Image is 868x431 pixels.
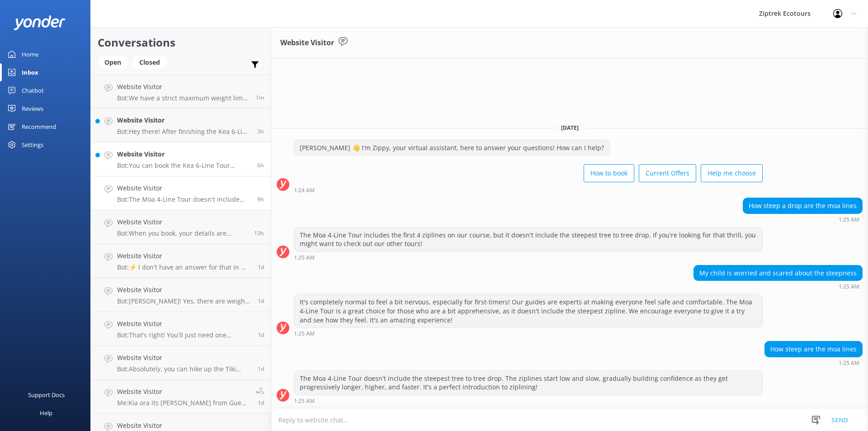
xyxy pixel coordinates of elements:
[839,284,859,289] strong: 1:25 AM
[117,149,250,159] h4: Website Visitor
[294,371,762,395] div: The Moa 4-Line Tour doesn't include the steepest tree to tree drop. The ziplines start low and sl...
[117,263,251,271] p: Bot: ⚡ I don't have an answer for that in my knowledge base. Please try and rephrase your questio...
[257,128,264,135] span: Aug 23 2025 07:55am (UTC +12:00) Pacific/Auckland
[639,164,696,182] button: Current Offers
[91,278,271,312] a: Website VisitorBot:[PERSON_NAME]! Yes, there are weight restrictions. We have a strict maximum we...
[743,216,863,223] div: Aug 23 2025 01:25am (UTC +12:00) Pacific/Auckland
[294,398,763,404] div: Aug 23 2025 01:25am (UTC +12:00) Pacific/Auckland
[14,15,66,30] img: yonder-white-logo.png
[91,176,271,210] a: Website VisitorBot:The Moa 4-Line Tour doesn't include the steepest tree to tree drop. The ziplin...
[91,244,271,278] a: Website VisitorBot:⚡ I don't have an answer for that in my knowledge base. Please try and rephras...
[117,115,250,125] h4: Website Visitor
[22,99,43,118] div: Reviews
[258,297,264,305] span: Aug 22 2025 08:03am (UTC +12:00) Pacific/Auckland
[743,198,862,213] div: How steep a drop are the moa lines
[117,251,251,261] h4: Website Visitor
[701,164,763,182] button: Help me choose
[257,161,264,169] span: Aug 23 2025 04:35am (UTC +12:00) Pacific/Auckland
[256,94,264,101] span: Aug 23 2025 11:14am (UTC +12:00) Pacific/Auckland
[98,34,264,51] h2: Conversations
[556,124,584,132] span: [DATE]
[91,142,271,176] a: Website VisitorBot:You can book the Kea 6-Line Tour online, where you can check live availability...
[258,365,264,373] span: Aug 21 2025 12:57pm (UTC +12:00) Pacific/Auckland
[117,319,251,329] h4: Website Visitor
[294,294,762,327] div: It's completely normal to feel a bit nervous, especially for first-timers! Our guides are experts...
[117,183,250,193] h4: Website Visitor
[254,229,264,237] span: Aug 22 2025 09:41pm (UTC +12:00) Pacific/Auckland
[294,188,315,193] strong: 1:24 AM
[294,254,763,260] div: Aug 23 2025 01:25am (UTC +12:00) Pacific/Auckland
[91,75,271,109] a: Website VisitorBot:We have a strict maximum weight limit of 125kg (275lbs) for all tours. For the...
[132,57,171,67] a: Closed
[294,331,315,336] strong: 1:25 AM
[258,263,264,271] span: Aug 22 2025 09:43am (UTC +12:00) Pacific/Auckland
[117,217,247,227] h4: Website Visitor
[294,330,763,336] div: Aug 23 2025 01:25am (UTC +12:00) Pacific/Auckland
[22,63,38,81] div: Inbox
[117,94,249,102] p: Bot: We have a strict maximum weight limit of 125kg (275lbs) for all tours. For the Kea 6-Line To...
[117,399,249,407] p: Me: Kia ora its [PERSON_NAME] from Guest services, can you advise further what kind of injury you...
[258,331,264,339] span: Aug 21 2025 08:34pm (UTC +12:00) Pacific/Auckland
[117,353,251,363] h4: Website Visitor
[117,387,249,397] h4: Website Visitor
[22,45,38,63] div: Home
[294,255,315,260] strong: 1:25 AM
[694,265,862,281] div: My child is worried and scared about the steepness
[91,346,271,380] a: Website VisitorBot:Absolutely, you can hike up the Tiki Trail to reach our Ziptrek Treehouse! It'...
[40,404,52,422] div: Help
[839,360,859,366] strong: 1:25 AM
[280,37,334,49] h3: Website Visitor
[257,195,264,203] span: Aug 23 2025 01:25am (UTC +12:00) Pacific/Auckland
[294,187,763,193] div: Aug 23 2025 01:24am (UTC +12:00) Pacific/Auckland
[117,82,249,92] h4: Website Visitor
[117,128,250,136] p: Bot: Hey there! After finishing the Kea 6-Line Tour, you'll end up in town, not where you started...
[117,297,251,305] p: Bot: [PERSON_NAME]! Yes, there are weight restrictions. We have a strict maximum weight limit of ...
[258,399,264,407] span: Aug 21 2025 11:41am (UTC +12:00) Pacific/Auckland
[28,386,65,404] div: Support Docs
[91,210,271,244] a: Website VisitorBot:When you book, your details are recorded in our system. If you haven't receive...
[22,118,56,136] div: Recommend
[117,161,250,170] p: Bot: You can book the Kea 6-Line Tour online, where you can check live availability for your grou...
[91,380,271,414] a: Website VisitorMe:Kia ora its [PERSON_NAME] from Guest services, can you advise further what kind...
[693,283,863,289] div: Aug 23 2025 01:25am (UTC +12:00) Pacific/Auckland
[294,140,609,156] div: [PERSON_NAME] 👋 I'm Zippy, your virtual assistant, here to answer your questions! How can I help?
[839,217,859,223] strong: 1:25 AM
[22,81,44,99] div: Chatbot
[117,331,251,339] p: Bot: That's right! You'll just need one gondola ticket per person. Since the Moa 4-Line Tour star...
[117,229,247,237] p: Bot: When you book, your details are recorded in our system. If you haven't received a confirmati...
[91,109,271,142] a: Website VisitorBot:Hey there! After finishing the Kea 6-Line Tour, you'll end up in town, not whe...
[294,398,315,404] strong: 1:25 AM
[117,365,251,373] p: Bot: Absolutely, you can hike up the Tiki Trail to reach our Ziptrek Treehouse! It's a steep trai...
[764,360,863,366] div: Aug 23 2025 01:25am (UTC +12:00) Pacific/Auckland
[117,421,251,431] h4: Website Visitor
[22,136,43,154] div: Settings
[117,285,251,295] h4: Website Visitor
[98,56,128,69] div: Open
[91,312,271,346] a: Website VisitorBot:That's right! You'll just need one gondola ticket per person. Since the Moa 4-...
[117,195,250,204] p: Bot: The Moa 4-Line Tour doesn't include the steepest tree to tree drop. The ziplines start low a...
[765,341,862,357] div: How steep are the moa lines
[132,56,167,69] div: Closed
[584,164,634,182] button: How to book
[98,57,132,67] a: Open
[294,227,762,251] div: The Moa 4-Line Tour includes the first 4 ziplines on our course, but it doesn't include the steep...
